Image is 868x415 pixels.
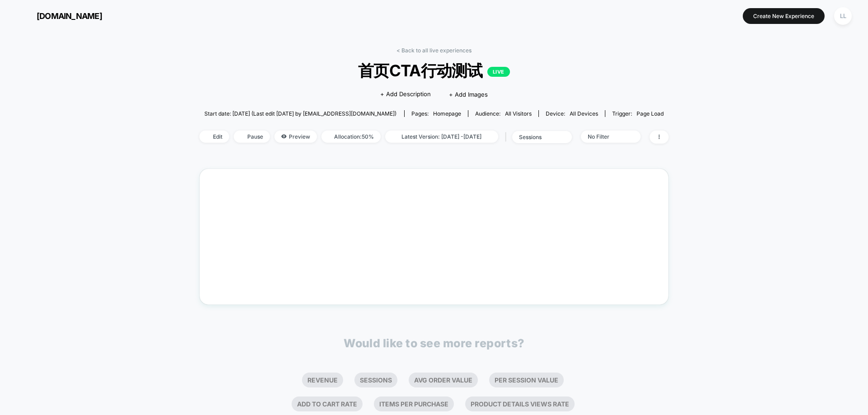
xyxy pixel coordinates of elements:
span: all devices [570,110,598,117]
span: + Add Images [449,91,488,98]
div: Audience: [475,110,532,117]
span: Preview [274,131,317,143]
a: < Back to all live experiences [396,47,472,54]
span: All Visitors [505,110,532,117]
li: Avg Order Value [409,373,478,387]
span: 首页CTA行动测试 [223,61,645,82]
span: | [503,131,512,144]
span: homepage [433,110,461,117]
li: Revenue [302,373,343,387]
span: Allocation: 50% [321,131,381,143]
div: LL [834,7,852,25]
div: Pages: [411,110,461,117]
span: Pause [234,131,270,143]
span: Page Load [637,110,664,117]
button: [DOMAIN_NAME] [14,9,105,23]
span: + Add Description [380,90,431,99]
div: Trigger: [612,110,664,117]
div: No Filter [588,133,624,140]
div: sessions [519,134,555,140]
button: Create New Experience [743,8,825,24]
p: Would like to see more reports? [344,336,524,350]
li: Per Session Value [489,373,564,387]
span: Edit [199,131,229,143]
li: Add To Cart Rate [292,396,363,411]
li: Sessions [354,373,397,387]
p: LIVE [487,67,510,77]
li: Items Per Purchase [374,396,454,411]
span: [DOMAIN_NAME] [37,11,102,21]
span: Latest Version: [DATE] - [DATE] [385,131,498,143]
button: LL [831,7,854,25]
li: Product Details Views Rate [465,396,575,411]
span: Start date: [DATE] (Last edit [DATE] by [EMAIL_ADDRESS][DOMAIN_NAME]) [204,110,396,117]
span: Device: [538,110,605,117]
